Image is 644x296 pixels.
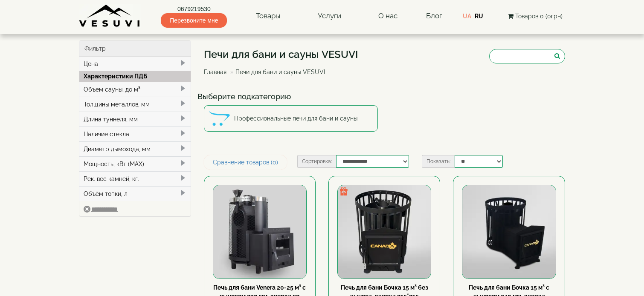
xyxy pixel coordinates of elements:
[79,141,191,156] div: Диаметр дымохода, мм
[79,97,191,112] div: Толщины металлов, мм
[161,5,227,13] a: 0679219530
[204,69,226,75] a: Главная
[197,92,572,101] h4: Выберите подкатегорию
[426,11,442,20] a: Блог
[339,187,348,195] img: gift
[79,126,191,141] div: Наличие стекла
[79,186,191,201] div: Объём топки, л
[209,108,230,129] img: Профессиональные печи для бани и сауны
[79,112,191,126] div: Длина туннеля, мм
[228,68,325,76] li: Печи для бани и сауны VESUVI
[475,13,483,20] a: RU
[79,57,191,71] div: Цена
[79,156,191,171] div: Мощность, кВт (MAX)
[204,155,287,170] a: Сравнение товаров (0)
[79,71,191,82] div: Характеристики ПДБ
[462,185,555,278] img: Печь для бани Бочка 15 м³ с выносом 240 мм, дверка 315*315
[204,49,358,60] h1: Печи для бани и сауны VESUVI
[297,155,336,168] label: Сортировка:
[213,185,306,278] img: Печь для бани Venera 20-25 м³ с выносом 230 мм, дверка со стеклом
[247,6,289,26] a: Товары
[204,105,378,132] a: Профессиональные печи для бани и сауны Профессиональные печи для бани и сауны
[370,6,406,26] a: О нас
[161,13,227,28] span: Перезвоните мне
[505,11,565,21] button: Товаров 0 (0грн)
[515,13,563,20] span: Товаров 0 (0грн)
[79,41,191,57] div: Фильтр
[422,155,455,168] label: Показать:
[463,13,471,20] a: UA
[79,171,191,186] div: Рек. вес камней, кг.
[79,4,141,28] img: Завод VESUVI
[79,82,191,97] div: Объем сауны, до м³
[309,6,350,26] a: Услуги
[338,185,431,278] img: Печь для бани Бочка 15 м³ без выноса, дверка 315*315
